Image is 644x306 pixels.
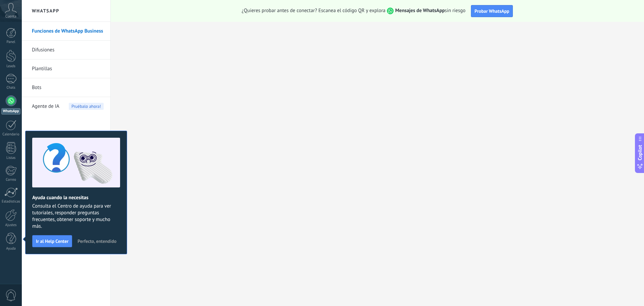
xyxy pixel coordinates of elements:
[637,145,643,160] span: Copilot
[32,194,120,201] h2: Ayuda cuando la necesitas
[471,5,513,17] button: Probar WhatsApp
[32,78,104,97] a: Bots
[1,132,21,137] div: Calendario
[475,8,509,14] span: Probar WhatsApp
[32,59,104,78] a: Plantillas
[32,235,72,247] button: Ir al Help Center
[1,108,20,115] div: WhatsApp
[36,239,68,244] span: Ir al Help Center
[22,59,110,78] li: Plantillas
[69,103,104,110] span: Pruébalo ahora!
[77,239,116,244] span: Perfecto, entendido
[1,247,21,251] div: Ayuda
[1,178,21,182] div: Correo
[1,86,21,90] div: Chats
[1,156,21,160] div: Listas
[32,97,104,116] a: Agente de IA Pruébalo ahora!
[32,22,104,41] a: Funciones de WhatsApp Business
[5,14,16,19] span: Cuenta
[1,200,21,204] div: Estadísticas
[242,7,466,14] span: ¿Quieres probar antes de conectar? Escanea el código QR y explora sin riesgo
[22,97,110,116] li: Agente de IA
[32,203,120,230] span: Consulta el Centro de ayuda para ver tutoriales, responder preguntas frecuentes, obtener soporte ...
[22,41,110,59] li: Difusiones
[1,223,21,227] div: Ajustes
[395,7,445,14] strong: Mensajes de WhatsApp
[32,97,59,116] span: Agente de IA
[1,40,21,44] div: Panel
[22,22,110,41] li: Funciones de WhatsApp Business
[22,78,110,97] li: Bots
[1,64,21,69] div: Leads
[32,41,104,59] a: Difusiones
[74,236,119,246] button: Perfecto, entendido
